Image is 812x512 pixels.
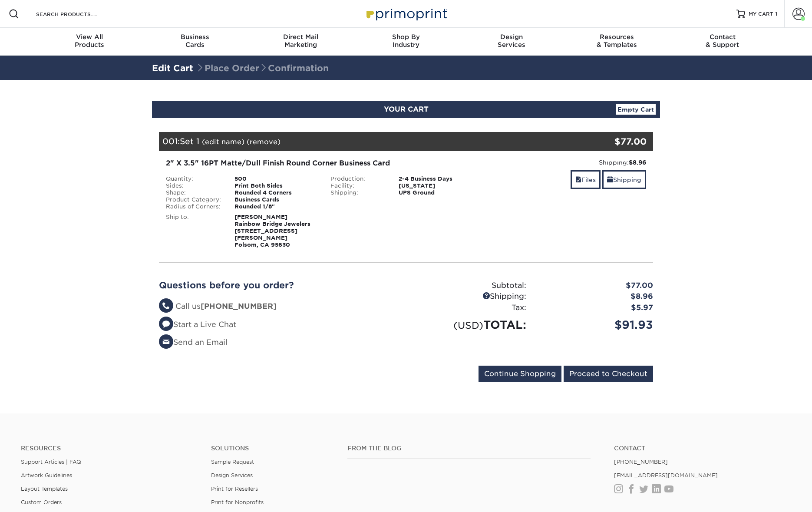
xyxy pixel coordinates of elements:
input: Continue Shopping [479,366,561,382]
a: Support Articles | FAQ [21,459,81,465]
a: Direct MailMarketing [248,28,353,56]
div: Production: [324,175,393,182]
strong: $8.96 [629,159,646,166]
span: files [575,176,581,183]
span: Design [459,33,564,41]
div: $77.00 [571,135,647,148]
span: Resources [564,33,670,41]
div: UPS Ground [392,189,488,196]
div: Shipping: [324,189,393,196]
div: 001: [159,132,571,151]
h4: From the Blog [347,445,591,452]
a: Custom Orders [21,499,62,505]
div: $5.97 [533,302,660,314]
span: View All [37,33,142,41]
input: Proceed to Checkout [564,366,653,382]
span: 1 [775,11,777,17]
div: 2" X 3.5" 16PT Matte/Dull Finish Round Corner Business Card [166,158,482,168]
a: Start a Live Chat [159,320,236,329]
a: [PHONE_NUMBER] [614,459,668,465]
div: Rounded 4 Corners [228,189,324,196]
a: Contact& Support [670,28,775,56]
a: Layout Templates [21,486,68,492]
div: Shipping: [406,291,533,302]
a: Contact [614,445,791,452]
div: Tax: [406,302,533,314]
div: & Templates [564,33,670,49]
a: Shop ByIndustry [353,28,459,56]
div: Product Category: [159,196,228,203]
div: Radius of Corners: [159,203,228,210]
a: DesignServices [459,28,564,56]
span: Business [142,33,248,41]
a: Edit Cart [152,63,193,73]
div: Subtotal: [406,280,533,291]
span: Contact [670,33,775,41]
a: Shipping [602,170,646,189]
input: SEARCH PRODUCTS..... [35,9,120,19]
div: $91.93 [533,317,660,333]
a: (edit name) [202,138,244,146]
div: Services [459,33,564,49]
a: Files [571,170,601,189]
div: Shipping: [495,158,646,167]
div: [US_STATE] [392,182,488,189]
div: Ship to: [159,214,228,248]
a: Print for Resellers [211,486,258,492]
div: 2-4 Business Days [392,175,488,182]
span: Set 1 [180,136,199,146]
div: Print Both Sides [228,182,324,189]
span: Shop By [353,33,459,41]
div: Sides: [159,182,228,189]
a: Empty Cart [616,104,656,115]
a: (remove) [247,138,281,146]
strong: [PHONE_NUMBER] [201,302,277,311]
div: Industry [353,33,459,49]
a: Send an Email [159,338,228,347]
div: Marketing [248,33,353,49]
div: TOTAL: [406,317,533,333]
a: Resources& Templates [564,28,670,56]
span: Direct Mail [248,33,353,41]
span: YOUR CART [384,105,429,113]
a: Print for Nonprofits [211,499,264,505]
div: $8.96 [533,291,660,302]
h4: Solutions [211,445,334,452]
div: Quantity: [159,175,228,182]
li: Call us [159,301,399,312]
small: (USD) [453,320,483,331]
div: Business Cards [228,196,324,203]
h2: Questions before you order? [159,280,399,291]
span: shipping [607,176,613,183]
a: [EMAIL_ADDRESS][DOMAIN_NAME] [614,472,718,479]
div: & Support [670,33,775,49]
img: Primoprint [363,4,449,23]
a: BusinessCards [142,28,248,56]
a: View AllProducts [37,28,142,56]
a: Design Services [211,472,253,479]
span: Place Order Confirmation [196,63,329,73]
div: Cards [142,33,248,49]
div: Products [37,33,142,49]
span: MY CART [749,10,773,18]
div: Shape: [159,189,228,196]
div: Rounded 1/8" [228,203,324,210]
div: 500 [228,175,324,182]
div: Facility: [324,182,393,189]
strong: [PERSON_NAME] Rainbow Bridge Jewelers [STREET_ADDRESS][PERSON_NAME] Folsom, CA 95630 [234,214,310,248]
div: $77.00 [533,280,660,291]
h4: Resources [21,445,198,452]
a: Artwork Guidelines [21,472,72,479]
a: Sample Request [211,459,254,465]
